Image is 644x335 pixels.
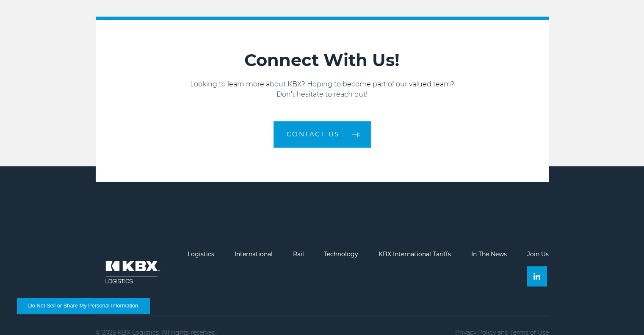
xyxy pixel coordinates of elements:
[188,250,214,258] a: Logistics
[533,273,540,280] img: Linkedin
[235,250,273,258] a: International
[96,50,549,71] h2: Connect With Us!
[287,131,340,137] span: Contact us
[17,298,149,314] button: Do Not Sell or Share My Personal Information
[96,251,168,293] img: kbx logo
[96,79,549,100] p: Looking to learn more about KBX? Hoping to become part of our valued team? Don’t hesitate to reac...
[324,250,358,258] a: Technology
[527,250,548,258] a: Join Us
[379,250,451,258] a: KBX International Tariffs
[274,121,371,148] a: Contact us arrow arrow
[293,250,304,258] a: Rail
[471,250,507,258] a: In The News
